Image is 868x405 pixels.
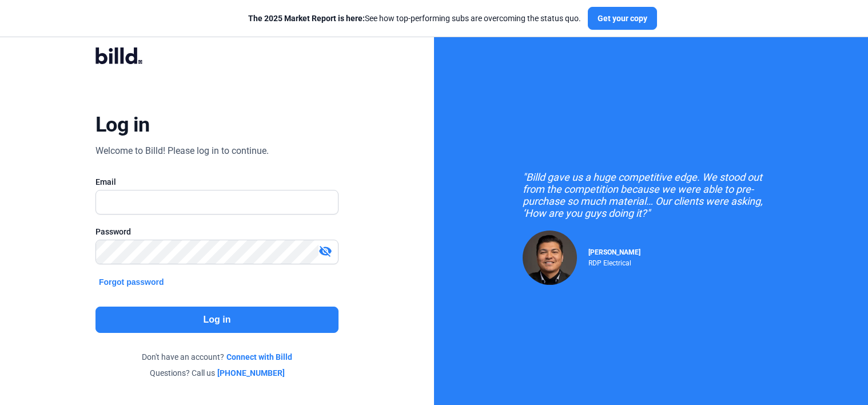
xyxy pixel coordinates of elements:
[523,171,780,219] div: "Billd gave us a huge competitive edge. We stood out from the competition because we were able to...
[248,14,365,23] span: The 2025 Market Report is here:
[95,307,339,333] button: Log in
[588,248,640,256] span: [PERSON_NAME]
[95,144,269,158] div: Welcome to Billd! Please log in to continue.
[588,7,657,30] button: Get your copy
[95,276,168,288] button: Forgot password
[248,13,581,24] div: See how top-performing subs are overcoming the status quo.
[95,176,339,188] div: Email
[318,244,332,258] mat-icon: visibility_off
[523,231,577,285] img: Raul Pacheco
[217,367,285,379] a: [PHONE_NUMBER]
[588,256,640,267] div: RDP Electrical
[226,351,292,363] a: Connect with Billd
[95,351,339,363] div: Don't have an account?
[95,112,150,137] div: Log in
[95,367,339,379] div: Questions? Call us
[95,226,339,237] div: Password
